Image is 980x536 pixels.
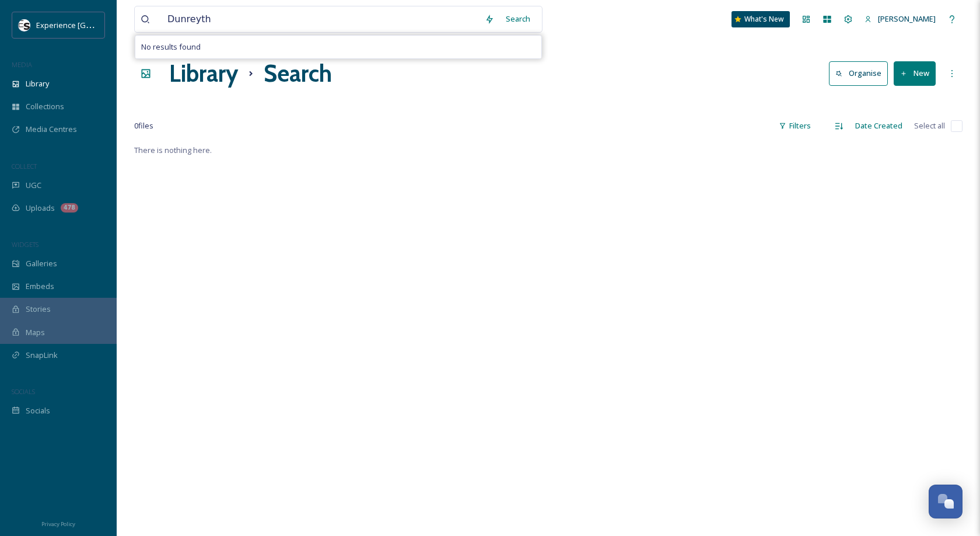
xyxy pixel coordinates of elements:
a: Library [169,56,238,91]
a: Privacy Policy [41,516,75,530]
a: Organise [829,61,894,85]
span: WIDGETS [12,240,38,249]
span: There is nothing here. [134,145,212,155]
button: New [894,61,936,85]
span: 0 file s [134,120,153,131]
div: 478 [61,203,78,213]
span: SOCIALS [12,387,35,396]
div: Filters [773,114,817,137]
img: WSCC%20ES%20Socials%20Icon%20-%20Secondary%20-%20Black.jpg [19,19,30,31]
input: Search your library [162,6,479,32]
span: [PERSON_NAME] [878,13,936,24]
div: Date Created [849,114,908,137]
span: Galleries [26,258,57,269]
h1: Search [264,56,332,91]
span: Collections [26,101,64,112]
span: Experience [GEOGRAPHIC_DATA] [36,19,152,30]
div: Search [500,8,536,30]
span: Media Centres [26,124,77,135]
span: Library [26,78,49,89]
span: UGC [26,180,41,191]
span: SnapLink [26,350,58,361]
span: Maps [26,327,45,338]
button: Organise [829,61,888,85]
button: Open Chat [929,485,963,518]
span: Uploads [26,203,55,214]
span: Stories [26,304,51,315]
span: Embeds [26,281,54,292]
span: No results found [141,41,201,53]
span: MEDIA [12,60,32,69]
a: What's New [731,11,790,27]
span: Select all [914,120,945,131]
span: COLLECT [12,162,37,170]
a: [PERSON_NAME] [859,8,942,30]
span: Privacy Policy [41,520,75,528]
span: Socials [26,405,50,416]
